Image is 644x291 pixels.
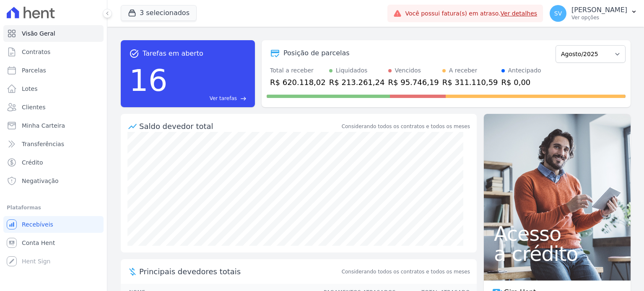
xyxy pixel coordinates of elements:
[210,95,237,102] span: Ver tarefas
[139,121,340,132] div: Saldo devedor total
[7,203,100,213] div: Plataformas
[22,140,64,148] span: Transferências
[342,123,470,130] div: Considerando todos os contratos e todos os meses
[554,10,562,16] span: SV
[22,66,46,75] span: Parcelas
[129,59,168,102] div: 16
[22,177,59,185] span: Negativação
[494,224,621,244] span: Acesso
[3,136,104,152] a: Transferências
[3,99,104,116] a: Clientes
[3,44,104,60] a: Contratos
[171,95,247,102] a: Ver tarefas east
[3,216,104,233] a: Recebíveis
[442,77,498,88] div: R$ 311.110,59
[342,268,470,276] span: Considerando todos os contratos e todos os meses
[405,9,537,18] span: Você possui fatura(s) em atraso.
[22,85,38,93] span: Lotes
[449,66,478,75] div: A receber
[571,6,627,14] p: [PERSON_NAME]
[22,103,45,111] span: Clientes
[143,49,203,59] span: Tarefas em aberto
[22,239,55,247] span: Conta Hent
[270,77,326,88] div: R$ 620.118,02
[501,77,541,88] div: R$ 0,00
[283,48,350,58] div: Posição de parcelas
[22,121,65,130] span: Minha Carteira
[129,49,139,59] span: task_alt
[139,266,340,277] span: Principais devedores totais
[501,10,538,17] a: Ver detalhes
[22,220,53,229] span: Recebíveis
[336,66,368,75] div: Liquidados
[240,95,247,102] span: east
[3,62,104,79] a: Parcelas
[270,66,326,75] div: Total a receber
[571,14,627,21] p: Ver opções
[494,244,621,264] span: a crédito
[3,25,104,42] a: Visão Geral
[395,66,421,75] div: Vencidos
[543,2,644,25] button: SV [PERSON_NAME] Ver opções
[329,77,385,88] div: R$ 213.261,24
[3,154,104,171] a: Crédito
[121,5,197,21] button: 3 selecionados
[22,48,50,56] span: Contratos
[388,77,439,88] div: R$ 95.746,19
[3,117,104,134] a: Minha Carteira
[3,80,104,97] a: Lotes
[3,234,104,251] a: Conta Hent
[22,158,43,167] span: Crédito
[3,173,104,189] a: Negativação
[22,29,55,38] span: Visão Geral
[508,66,541,75] div: Antecipado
